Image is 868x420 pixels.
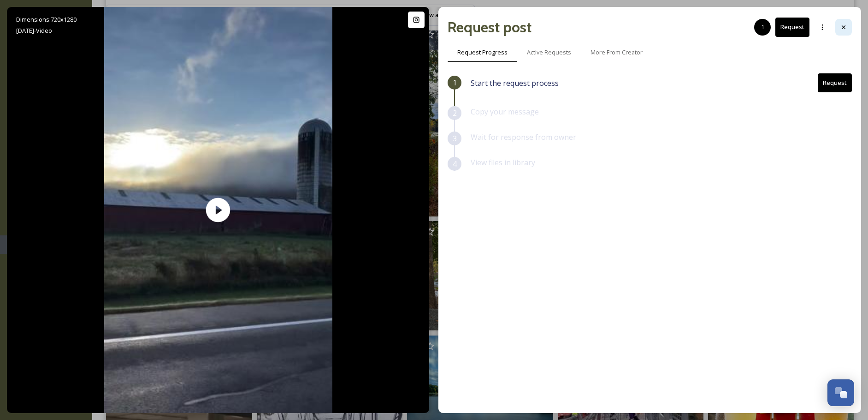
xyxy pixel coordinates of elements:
span: 1 [453,77,457,88]
span: 3 [453,133,457,144]
img: thumbnail [104,7,332,413]
span: Request Progress [457,48,508,57]
span: Copy your message [471,107,539,117]
span: More From Creator [590,48,643,57]
span: 4 [453,158,457,169]
span: View files in library [471,157,535,168]
button: Request [818,73,852,92]
span: 1 [761,23,764,31]
span: Wait for response from owner [471,132,576,142]
span: 2 [453,108,457,119]
span: [DATE] - Video [16,26,52,35]
span: Active Requests [527,48,571,57]
span: Dimensions: 720 x 1280 [16,15,77,24]
span: Start the request process [471,78,559,89]
button: Request [775,18,809,36]
button: Open Chat [827,379,854,406]
h2: Request post [448,16,531,38]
